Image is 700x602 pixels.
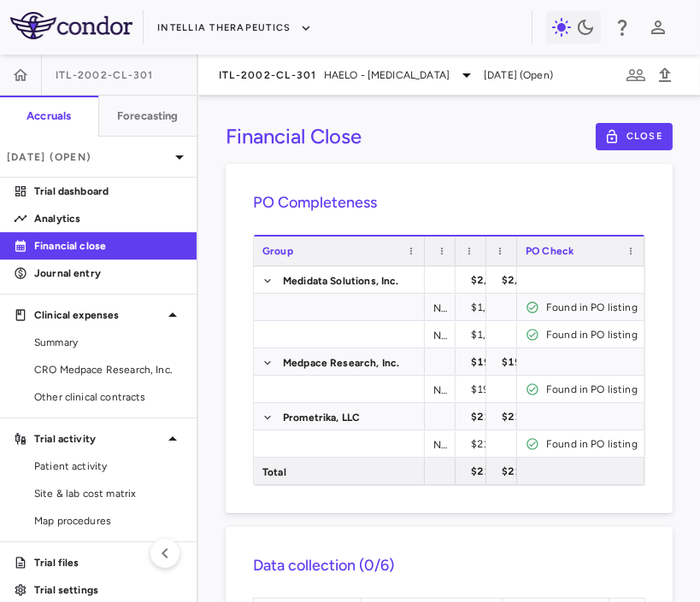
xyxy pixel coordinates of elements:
div: $215,388.00 [502,403,569,430]
p: Financial close [34,238,183,254]
p: Clinical expenses [34,307,162,323]
div: Found in PO listing [546,294,638,321]
span: HAELO - [MEDICAL_DATA] [324,67,450,83]
p: Trial settings [34,582,183,598]
div: NTLA43326 [425,376,456,402]
div: $215,388.00 [471,403,538,430]
div: NTLA43849 [425,321,456,348]
span: Prometrika, LLC [283,404,360,431]
span: ITL-2002-CL-301 [56,68,154,82]
div: $215,388.00 [471,430,532,458]
span: Medidata Solutions, Inc. [283,267,399,295]
div: $19,232,821.95 [502,348,585,376]
button: Close [596,123,673,150]
div: NTLA46932 [425,430,456,457]
span: ITL-2002-CL-301 [219,68,317,82]
span: Map procedures [34,513,183,529]
div: $21,522,673.88 [471,458,555,485]
span: Summary [34,335,183,350]
span: Other clinical contracts [34,389,183,405]
span: Total [262,459,286,486]
p: Journal entry [34,266,183,281]
span: CRO Medpace Research, Inc. [34,362,183,377]
div: $19,064,813.00 [471,348,555,376]
span: Medpace Research, Inc. [283,349,399,377]
p: Trial activity [34,431,162,447]
div: $2,242,472.88 [471,266,548,294]
p: Trial dashboard [34,184,183,199]
h6: PO Completeness [253,191,645,214]
img: logo-full-SnFGN8VE.png [10,12,132,39]
div: Found in PO listing [546,376,638,403]
button: Intellia Therapeutics [157,15,311,42]
h3: Financial Close [226,124,362,149]
p: Analytics [34,211,183,226]
div: $19,064,813.00 [471,376,546,403]
span: [DATE] (Open) [484,67,553,83]
div: $1,120,834.00 [471,321,540,348]
span: PO Check [526,245,574,257]
span: Patient activity [34,459,183,474]
h6: Accruals [26,108,71,124]
span: Site & lab cost matrix [34,486,183,501]
span: Group [262,245,293,257]
div: $1,121,638.88 [471,294,540,321]
div: Found in PO listing [546,430,638,458]
div: $2,238,878.74 [502,266,579,294]
div: NTLA40720 [425,294,456,320]
h6: Forecasting [117,108,179,124]
p: [DATE] (Open) [7,149,169,165]
h6: Data collection (0/6) [253,554,645,577]
p: Trial files [34,555,183,570]
div: Found in PO listing [546,321,638,348]
div: $21,687,088.69 [502,458,585,485]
